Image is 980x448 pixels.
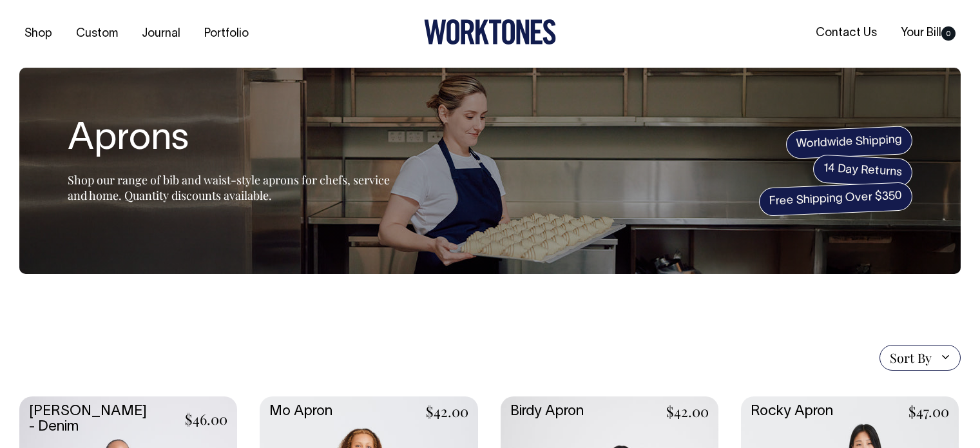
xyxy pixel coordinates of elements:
a: Journal [137,23,186,44]
span: Free Shipping Over $350 [758,182,913,217]
a: Custom [71,23,123,44]
span: 14 Day Returns [812,154,913,188]
a: Portfolio [199,23,254,44]
a: Your Bill0 [896,23,961,44]
a: Shop [19,23,57,44]
span: Shop our range of bib and waist-style aprons for chefs, service and home. Quantity discounts avai... [68,172,390,203]
span: Sort By [890,350,932,365]
span: 0 [941,26,956,41]
span: Worldwide Shipping [785,126,913,159]
h1: Aprons [68,119,390,161]
a: Contact Us [811,23,882,44]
